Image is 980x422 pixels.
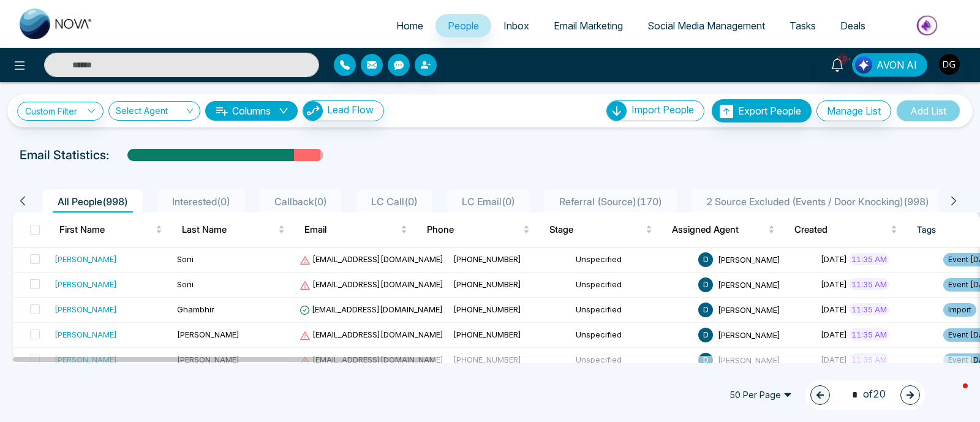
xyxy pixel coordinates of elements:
span: 2 Source Excluded (Events / Door Knocking) ( 998 ) [701,195,934,208]
span: People [448,20,479,32]
a: 10+ [823,53,852,75]
span: [DATE] [821,330,847,339]
a: Lead FlowLead Flow [298,100,384,121]
span: Last Name [182,222,276,237]
span: [DATE] [821,304,847,314]
button: Export People [712,99,812,122]
span: [EMAIL_ADDRESS][DOMAIN_NAME] [300,254,443,264]
button: Columnsdown [205,101,298,121]
button: Manage List [816,100,891,121]
p: Email Statistics: [20,146,109,164]
span: D [698,303,713,317]
span: AVON AI [876,58,917,72]
span: [PERSON_NAME] [718,304,780,314]
span: Phone [427,222,521,237]
span: [PERSON_NAME] [177,355,239,364]
td: Unspecified [571,247,693,273]
div: [PERSON_NAME] [55,328,117,341]
button: AVON AI [852,53,927,77]
span: 10+ [837,53,848,64]
span: All People ( 998 ) [53,195,133,208]
img: Market-place.gif [884,12,973,39]
div: [PERSON_NAME] [55,278,117,290]
span: [PERSON_NAME] [718,330,780,339]
span: [PHONE_NUMBER] [453,330,521,339]
a: Deals [828,14,878,37]
span: [PERSON_NAME] [718,279,780,289]
span: Social Media Management [647,20,765,32]
span: 11:35 AM [849,328,889,341]
th: Assigned Agent [662,213,785,247]
span: Interested ( 0 ) [167,195,235,208]
span: [PHONE_NUMBER] [453,304,521,314]
span: [PHONE_NUMBER] [453,279,521,289]
button: Lead Flow [303,100,384,121]
div: [PERSON_NAME] [55,303,117,315]
a: Custom Filter [17,102,104,121]
span: 11:35 AM [849,278,889,290]
a: Inbox [491,14,541,37]
th: Email [295,213,417,247]
iframe: Intercom live chat [938,380,968,410]
span: Export People [738,105,801,117]
span: [DATE] [821,355,847,364]
a: People [435,14,491,37]
span: Referral (Source) ( 170 ) [554,195,667,208]
th: Last Name [172,213,295,247]
span: LC Call ( 0 ) [366,195,423,208]
span: Soni [177,254,194,264]
span: [EMAIL_ADDRESS][DOMAIN_NAME] [300,330,443,339]
span: D [698,353,713,367]
td: Unspecified [571,323,693,348]
a: Social Media Management [635,14,777,37]
span: [PERSON_NAME] [177,330,239,339]
span: 50 Per Page [721,385,801,405]
span: [PHONE_NUMBER] [453,254,521,264]
th: Stage [540,213,662,247]
span: [PERSON_NAME] [718,355,780,364]
td: Unspecified [571,298,693,323]
span: of 20 [845,386,886,403]
span: Tasks [790,20,816,32]
span: 11:35 AM [849,303,889,315]
span: Created [794,222,888,237]
span: Assigned Agent [672,222,766,237]
span: D [698,277,713,292]
div: [PERSON_NAME] [55,253,117,265]
th: Created [785,213,907,247]
span: Soni [177,279,194,289]
span: [PERSON_NAME] [718,254,780,264]
span: D [698,328,713,342]
th: First Name [50,213,172,247]
span: [EMAIL_ADDRESS][DOMAIN_NAME] [300,304,443,314]
img: User Avatar [939,54,960,75]
span: [PHONE_NUMBER] [453,355,521,364]
span: [DATE] [821,254,847,264]
span: Callback ( 0 ) [269,195,332,208]
span: First Name [59,222,153,237]
img: Nova CRM Logo [20,9,93,39]
span: [DATE] [821,279,847,289]
span: Lead Flow [327,104,374,116]
td: Unspecified [571,273,693,298]
span: Email [304,222,398,237]
a: Email Marketing [541,14,635,37]
span: Stage [549,222,643,237]
a: Home [384,14,435,37]
span: Import [943,303,976,317]
img: Lead Flow [303,101,323,121]
span: D [698,252,713,267]
span: Home [396,20,423,32]
th: Phone [417,213,540,247]
span: Deals [840,20,865,32]
span: Email Marketing [554,20,623,32]
span: [EMAIL_ADDRESS][DOMAIN_NAME] [300,279,443,289]
span: Import People [631,104,694,116]
span: 11:35 AM [849,353,889,366]
a: Tasks [777,14,828,37]
td: Unspecified [571,348,693,373]
div: [PERSON_NAME] [55,353,117,366]
span: Ghambhir [177,304,214,314]
span: down [279,106,288,116]
span: Inbox [503,20,529,32]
